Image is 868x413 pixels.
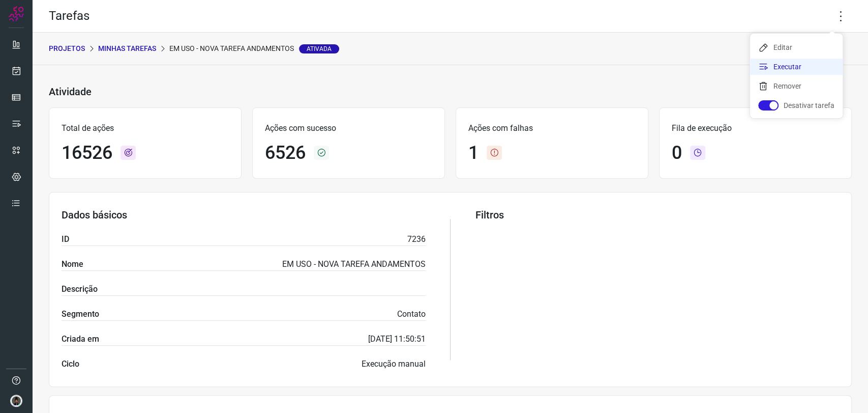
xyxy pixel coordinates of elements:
h3: Dados básicos [62,209,426,221]
label: Ciclo [62,358,79,370]
label: Segmento [62,308,99,320]
h1: 6526 [265,142,306,164]
p: Contato [397,308,426,320]
p: EM USO - NOVA TAREFA ANDAMENTOS [282,258,426,270]
p: Total de ações [62,122,229,134]
label: ID [62,233,69,245]
p: Ações com sucesso [265,122,432,134]
li: Editar [750,39,843,56]
li: Desativar tarefa [750,97,843,114]
span: Ativada [299,44,339,53]
h3: Filtros [475,209,839,221]
h1: 0 [672,142,682,164]
label: Nome [62,258,83,270]
p: Fila de execução [672,122,839,134]
h3: Atividade [49,86,92,98]
li: Remover [750,78,843,94]
img: d44150f10045ac5288e451a80f22ca79.png [10,395,22,407]
li: Executar [750,59,843,75]
p: Ações com falhas [468,122,636,134]
p: [DATE] 11:50:51 [368,333,426,345]
img: Logo [9,6,24,21]
p: Minhas Tarefas [98,43,156,54]
p: PROJETOS [49,43,85,54]
label: Descrição [62,283,98,295]
p: Execução manual [362,358,426,370]
h1: 1 [468,142,478,164]
h1: 16526 [62,142,112,164]
p: EM USO - NOVA TAREFA ANDAMENTOS [169,43,339,54]
label: Criada em [62,333,99,345]
p: 7236 [407,233,426,245]
h2: Tarefas [49,9,89,23]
